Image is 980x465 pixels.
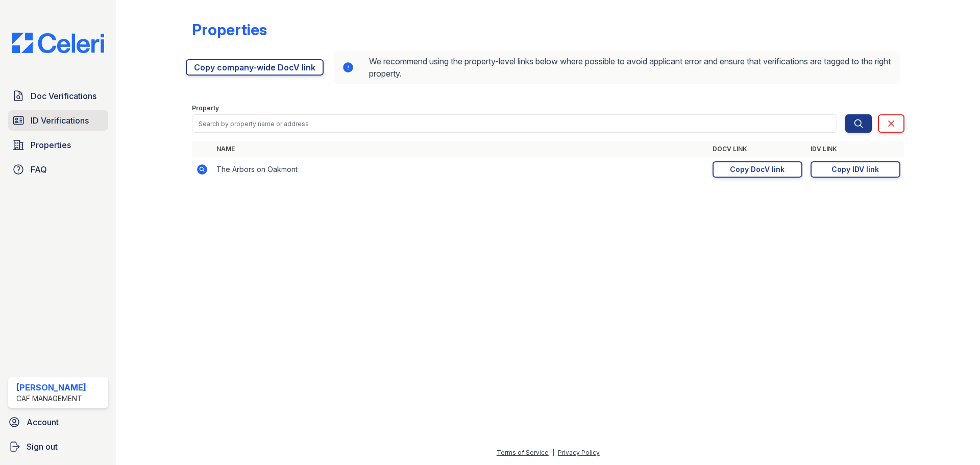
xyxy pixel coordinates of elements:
div: CAF Management [16,394,86,404]
a: Properties [8,135,108,155]
a: Account [4,412,112,432]
span: FAQ [31,163,47,176]
div: | [552,449,554,456]
a: Privacy Policy [558,449,600,456]
span: Doc Verifications [31,90,96,102]
th: Name [212,141,708,157]
a: Copy company-wide DocV link [186,59,324,76]
span: Properties [31,139,71,151]
div: Copy DocV link [730,164,785,175]
a: Copy DocV link [713,161,802,178]
div: We recommend using the property-level links below where possible to avoid applicant error and ens... [334,51,900,84]
a: Terms of Service [497,449,549,456]
div: [PERSON_NAME] [16,381,86,394]
th: IDV Link [806,141,904,157]
a: FAQ [8,159,108,180]
label: Property [192,104,219,112]
a: Copy IDV link [811,161,900,178]
div: Copy IDV link [831,164,879,175]
span: Account [27,416,59,428]
th: DocV Link [708,141,806,157]
span: Sign out [27,440,58,453]
td: The Arbors on Oakmont [212,157,708,182]
input: Search by property name or address [192,114,837,133]
div: Properties [192,20,267,39]
a: Sign out [4,436,112,457]
a: Doc Verifications [8,86,108,106]
a: ID Verifications [8,110,108,131]
span: ID Verifications [31,114,89,127]
img: CE_Logo_Blue-a8612792a0a2168367f1c8372b55b34899dd931a85d93a1a3d3e32e68fde9ad4.png [4,33,112,53]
